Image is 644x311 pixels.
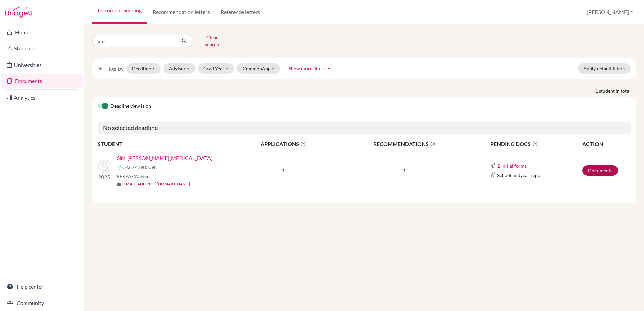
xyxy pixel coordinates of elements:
i: filter_list [98,66,103,71]
a: Community [1,296,83,310]
th: ACTION [582,140,631,148]
span: School midyear report [497,172,544,179]
button: Show more filtersarrow_drop_up [283,63,338,74]
span: CAID 47903098 [122,164,157,171]
img: Sim, Wei Tao [98,160,111,173]
b: 1 [282,167,285,173]
span: mail [117,182,121,186]
button: Grad Year [198,63,234,74]
span: APPLICATIONS [233,140,334,148]
span: student in total [599,87,636,94]
span: - Waived [131,173,150,179]
span: RECOMMENDATIONS [334,140,474,148]
img: Common App logo [490,172,496,178]
button: CommonApp [237,63,281,74]
a: Documents [1,74,83,88]
button: Advisor [163,63,195,74]
a: Help center [1,280,83,293]
a: Home [1,26,83,39]
img: Common App logo [490,163,496,168]
p: 1 [334,166,474,174]
a: Analytics [1,91,83,104]
a: Documents [582,165,618,176]
input: Find student by name... [92,35,176,47]
span: PENDING DOCS [490,140,582,148]
a: [EMAIL_ADDRESS][DOMAIN_NAME] [122,181,190,187]
span: Show more filters [289,66,325,71]
span: Filter by [104,65,124,72]
span: Deadline view is on [110,102,151,110]
img: Common App logo [117,165,122,170]
h5: No selected deadline [98,122,631,134]
th: STUDENT [98,140,232,148]
img: Bridge-U [5,7,32,18]
a: Universities [1,58,83,72]
a: Students [1,42,83,55]
p: 2025 [98,173,111,181]
button: Deadline [126,63,161,74]
button: 2 initial forms [497,162,527,170]
strong: 1 [595,87,599,94]
button: [PERSON_NAME] [584,6,636,19]
button: Apply default filters [578,63,631,74]
button: Clear search [193,32,231,50]
i: arrow_drop_up [325,65,332,72]
span: FERPA [117,173,150,180]
a: Sim, [PERSON_NAME][MEDICAL_DATA] [117,154,213,162]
